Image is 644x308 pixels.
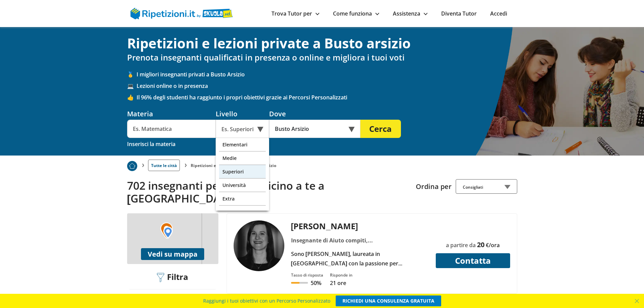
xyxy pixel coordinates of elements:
[219,151,266,165] div: Medie
[456,179,517,194] div: Consigliati
[393,10,428,17] a: Assistenza
[141,248,204,260] button: Vedi su mappa
[219,138,266,151] div: Elementari
[311,279,321,287] p: 50%
[477,240,484,249] span: 20
[330,279,353,287] p: 21 ore
[269,120,351,138] input: Es. Indirizzo o CAP
[191,163,276,168] li: Ripetizioni e lezioni private a Busto arsizio
[234,220,284,271] img: tutor a Busto Arsizio - Martina
[130,8,233,19] img: logo Skuola.net | Ripetizioni.it
[216,120,269,138] div: Es. Superiori
[137,71,517,78] span: I migliori insegnanti privati a Busto Arsizio
[271,10,319,17] a: Trova Tutor per
[416,182,452,191] label: Ordina per
[219,165,266,179] div: Superiori
[127,109,216,118] div: Materia
[269,109,360,118] div: Dove
[330,272,353,278] div: Risponde in
[127,139,175,149] div: Inserisci la materia
[127,71,137,78] span: 🥇
[137,94,517,101] span: Il 96% degli studenti ha raggiunto i propri obiettivi grazie ai Percorsi Personalizzati
[137,82,517,90] span: Lezioni online o in presenza
[291,272,323,278] div: Tasso di risposta
[360,120,401,138] button: Cerca
[127,156,517,171] nav: breadcrumb d-none d-tablet-block
[288,220,431,232] div: [PERSON_NAME]
[127,120,216,138] input: Es. Matematica
[288,249,431,268] div: Sono [PERSON_NAME], laureata in [GEOGRAPHIC_DATA] con la passione per l'insegnamento e una consol...
[288,236,431,245] div: Insegnante di Aiuto compiti, [DEMOGRAPHIC_DATA] a1, [DEMOGRAPHIC_DATA] a2, Francese b1, Francese ...
[163,227,173,239] img: Marker
[127,53,517,63] h2: Prenota insegnanti qualificati in presenza o online e migliora i tuoi voti
[490,10,507,17] a: Accedi
[130,9,233,17] a: logo Skuola.net | Ripetizioni.it
[154,272,191,283] div: Filtra
[333,10,379,17] a: Come funziona
[157,273,164,282] img: Filtra filtri mobile
[446,241,476,249] span: a partire da
[336,295,441,306] a: RICHIEDI UNA CONSULENZA GRATUITA
[160,222,173,239] img: Marker
[436,253,510,268] button: Contatta
[148,160,180,171] a: Tutte le città
[441,10,477,17] a: Diventa Tutor
[127,179,411,205] h2: 702 insegnanti per lezioni vicino a te a [GEOGRAPHIC_DATA]
[127,94,137,101] span: 👍
[127,161,137,171] img: Piu prenotato
[486,241,500,249] span: €/ora
[216,109,269,118] div: Livello
[203,295,330,306] span: Raggiungi i tuoi obiettivi con un Percorso Personalizzato
[219,192,266,206] div: Extra
[127,82,137,90] span: 💻
[127,35,517,51] h1: Ripetizioni e lezioni private a Busto arsizio
[219,179,266,192] div: Università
